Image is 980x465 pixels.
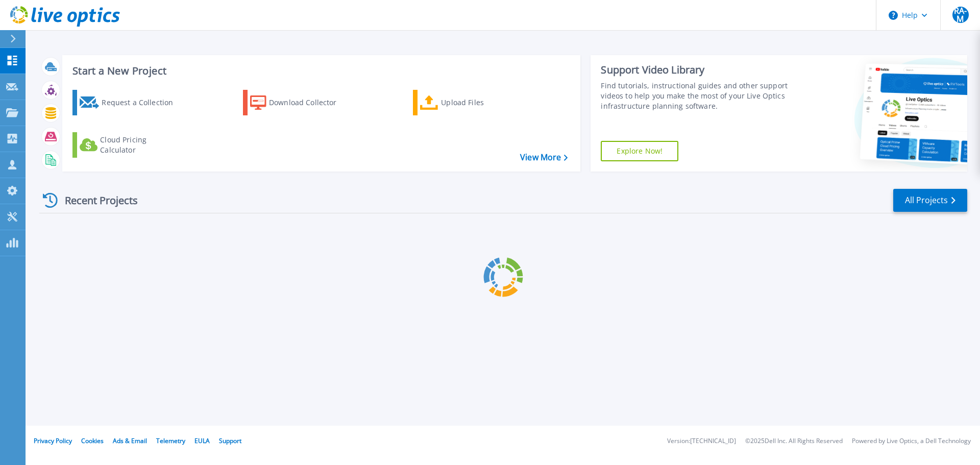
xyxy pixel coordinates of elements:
div: Recent Projects [39,188,152,213]
a: Cookies [81,436,104,445]
div: Download Collector [269,92,351,113]
div: Cloud Pricing Calculator [100,135,182,155]
span: RA-M [952,7,969,23]
li: Version: [TECHNICAL_ID] [667,438,736,445]
div: Request a Collection [102,92,183,113]
div: Upload Files [441,92,523,113]
li: © 2025 Dell Inc. All Rights Reserved [745,438,843,445]
a: All Projects [893,189,967,212]
a: Support [219,436,241,445]
a: Privacy Policy [34,436,72,445]
li: Powered by Live Optics, a Dell Technology [852,438,971,445]
a: View More [520,153,568,162]
div: Find tutorials, instructional guides and other support videos to help you make the most of your L... [601,81,793,111]
a: Request a Collection [72,90,186,115]
a: Explore Now! [601,141,678,161]
a: Telemetry [156,436,185,445]
div: Support Video Library [601,63,793,77]
a: EULA [194,436,210,445]
a: Cloud Pricing Calculator [72,132,186,158]
a: Download Collector [243,90,357,115]
a: Upload Files [413,90,527,115]
h3: Start a New Project [72,65,568,77]
a: Ads & Email [113,436,147,445]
